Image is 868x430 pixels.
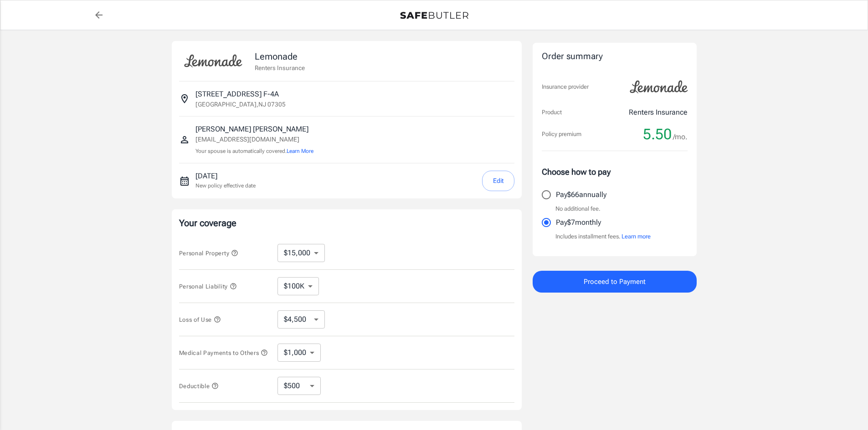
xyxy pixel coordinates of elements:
p: Lemonade [255,50,305,63]
p: New policy effective date [195,182,256,190]
p: No additional fee. [555,204,601,213]
button: Deductible [179,380,219,391]
p: Pay $7 monthly [556,217,601,228]
div: Order summary [542,50,688,63]
img: Lemonade [179,48,247,74]
p: Renters Insurance [255,63,305,72]
svg: Insured person [179,134,190,145]
span: Personal Property [179,250,238,257]
svg: Insured address [179,93,190,104]
p: Your spouse is automatically covered. [195,147,313,156]
p: Renters Insurance [629,107,688,118]
p: Pay $66 annually [556,189,606,200]
p: Choose how to pay [542,166,688,178]
img: Back to quotes [400,12,468,19]
p: Product [542,108,562,117]
button: Loss of Use [179,314,221,325]
p: [DATE] [195,171,256,182]
a: back to quotes [90,6,108,24]
p: [GEOGRAPHIC_DATA] , NJ 07305 [195,100,286,109]
button: Medical Payments to Others [179,347,268,358]
svg: New policy start date [179,176,190,187]
span: Medical Payments to Others [179,349,268,356]
span: 5.50 [643,125,672,143]
p: [STREET_ADDRESS] F-4A [195,89,279,100]
button: Learn more [621,232,651,241]
span: Deductible [179,383,219,390]
button: Proceed to Payment [533,271,697,293]
button: Edit [482,171,514,191]
p: Insurance provider [542,82,589,91]
button: Personal Liability [179,281,237,292]
p: Policy premium [542,130,581,139]
p: [EMAIL_ADDRESS][DOMAIN_NAME] [195,135,313,144]
p: Your coverage [179,217,514,229]
span: /mo. [673,131,688,143]
span: Personal Liability [179,283,237,290]
button: Personal Property [179,248,238,258]
span: Loss of Use [179,316,221,323]
img: Lemonade [625,74,693,100]
p: [PERSON_NAME] [PERSON_NAME] [195,124,313,135]
span: Proceed to Payment [584,276,646,288]
button: Learn More [287,147,313,155]
p: Includes installment fees. [555,232,651,241]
